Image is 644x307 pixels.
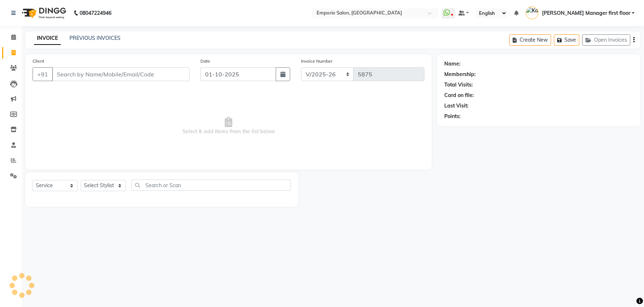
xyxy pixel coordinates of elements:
[69,35,120,41] a: PREVIOUS INVOICES
[444,92,474,99] div: Card on file:
[80,3,111,23] b: 08047224946
[444,60,461,68] div: Name:
[131,180,291,191] input: Search or Scan
[444,113,461,120] div: Points:
[444,81,473,89] div: Total Visits:
[582,34,630,46] button: Open Invoices
[526,7,538,19] img: Kanika Manager first floor
[33,58,44,64] label: Client
[33,90,424,162] span: Select & add items from the list below
[444,71,476,78] div: Membership:
[18,3,68,23] img: logo
[542,9,630,17] span: [PERSON_NAME] Manager first floor
[52,67,190,81] input: Search by Name/Mobile/Email/Code
[509,34,551,46] button: Create New
[301,58,332,64] label: Invoice Number
[554,34,579,46] button: Save
[33,67,53,81] button: +91
[200,58,210,64] label: Date
[34,32,61,45] a: INVOICE
[444,102,469,110] div: Last Visit:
